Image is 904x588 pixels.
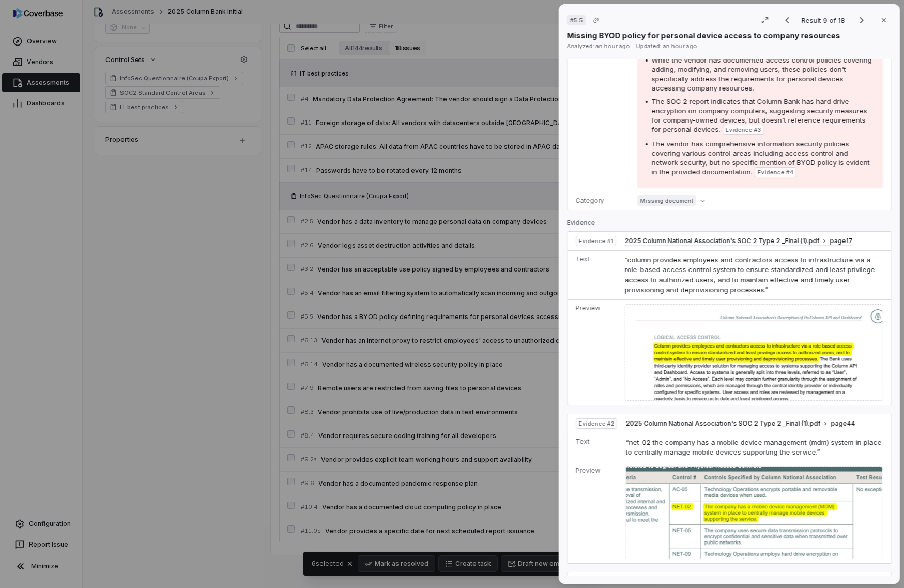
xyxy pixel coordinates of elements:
button: Copy link [587,11,605,29]
img: c4ee5cbcd25644d8972dcc1f7896d867_original.jpg_w1200.jpg [624,304,883,401]
p: Result 9 of 18 [802,14,847,26]
span: Evidence # 2 [579,419,614,428]
span: page 44 [831,419,855,428]
p: Missing BYOD policy for personal device access to company resources [567,30,840,41]
span: Analyzed: an hour ago [567,42,630,50]
span: While the vendor has documented access control policies covering adding, modifying, and removing ... [652,56,872,92]
span: Missing document [637,195,696,206]
button: Next result [851,14,872,26]
button: Previous result [777,14,798,26]
span: The vendor has comprehensive information security policies covering various control areas includi... [652,140,870,176]
span: Updated: an hour ago [636,42,697,50]
p: Evidence [567,219,892,231]
span: Evidence # 4 [758,168,793,176]
span: “net-02 the company has a mobile device management (mdm) system in place to centrally manage mobi... [625,438,881,457]
button: 2025 Column National Association's SOC 2 Type 2 _Final (1).pdfpage17 [624,237,852,246]
td: Preview [568,462,621,563]
span: Evidence # 1 [579,237,613,245]
span: # 5.5 [570,16,583,24]
span: Evidence # 3 [726,126,761,134]
td: Preview [568,299,620,405]
span: The SOC 2 report indicates that Column Bank has hard drive encryption on company computers, sugge... [652,97,867,133]
td: Text [568,433,621,462]
img: affb17b803014f7b8e9bd8e77a939d34_original.jpg_w1200.jpg [625,466,883,559]
p: Category [576,197,625,205]
button: 2025 Column National Association's SOC 2 Type 2 _Final (1).pdfpage44 [625,419,855,428]
span: page 17 [830,237,852,245]
span: 2025 Column National Association's SOC 2 Type 2 _Final (1).pdf [625,419,820,428]
span: 2025 Column National Association's SOC 2 Type 2 _Final (1).pdf [624,237,819,245]
td: Text [568,250,620,299]
span: “column provides employees and contractors access to infrastructure via a role-based access contr... [624,255,875,294]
